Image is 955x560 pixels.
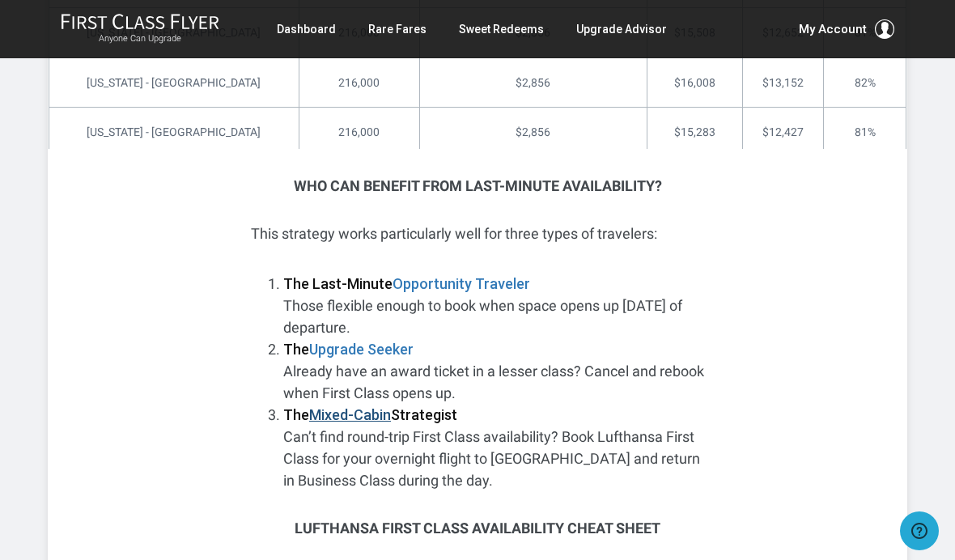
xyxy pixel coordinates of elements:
[251,178,704,194] h3: Who Can Benefit from Last-Minute Availability?
[299,57,419,108] td: 216,000
[419,108,647,158] td: $2,856
[647,108,743,158] td: $15,283
[742,57,823,108] td: $13,152
[309,406,391,423] a: Mixed-Cabin
[799,19,894,39] button: My Account
[824,57,906,108] td: 82%
[799,19,867,39] span: My Account
[283,273,704,338] li: Those flexible enough to book when space opens up [DATE] of departure.
[900,511,939,552] iframe: Opens a widget where you can find more information
[459,15,544,44] a: Sweet Redeems
[576,15,667,44] a: Upgrade Advisor
[283,341,309,358] strong: The
[299,108,419,158] td: 216,000
[251,520,704,537] h3: Lufthansa First Class Availability Cheat Sheet
[824,108,906,158] td: 81%
[283,406,309,423] strong: The
[368,15,427,44] a: Rare Fares
[61,13,219,45] a: First Class FlyerAnyone Can Upgrade
[61,33,219,45] small: Anyone Can Upgrade
[61,13,219,30] img: First Class Flyer
[419,57,647,108] td: $2,856
[283,404,704,491] li: Can’t find round-trip First Class availability? Book Lufthansa First Class for your overnight fli...
[742,108,823,158] td: $12,427
[283,338,704,404] li: Already have an award ticket in a lesser class? Cancel and rebook when First Class opens up.
[49,57,299,108] td: [US_STATE] - [GEOGRAPHIC_DATA]
[393,275,530,292] a: Opportunity Traveler
[309,341,414,358] a: Upgrade Seeker
[391,406,457,423] strong: Strategist
[647,57,743,108] td: $16,008
[251,223,704,244] p: This strategy works particularly well for three types of travelers:
[283,275,393,292] strong: The Last-Minute
[277,15,336,44] a: Dashboard
[49,108,299,158] td: [US_STATE] - [GEOGRAPHIC_DATA]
